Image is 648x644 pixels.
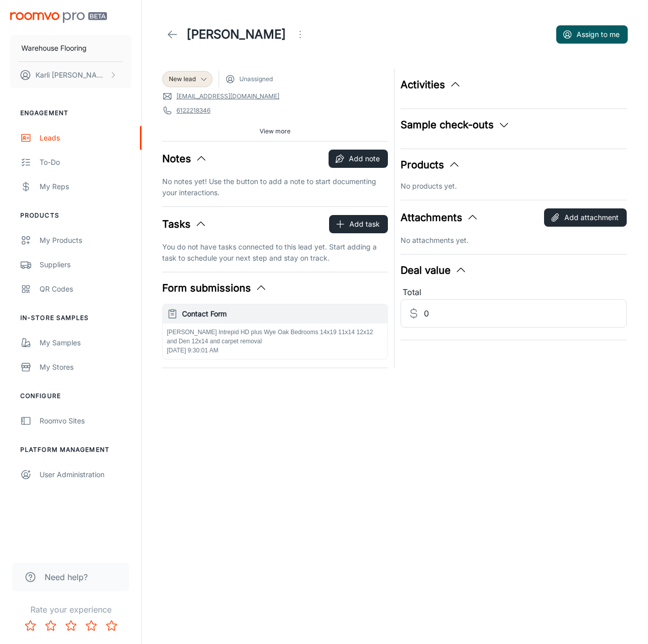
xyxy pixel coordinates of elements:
a: 6122218346 [176,106,210,115]
button: Products [401,157,460,172]
img: Roomvo PRO Beta [10,12,107,23]
button: Attachments [401,210,479,225]
button: Activities [401,77,461,92]
span: View more [260,127,291,136]
button: Tasks [162,217,207,232]
p: Karli [PERSON_NAME] [35,69,107,81]
button: Assign to me [556,25,628,44]
button: Form submissions [162,280,267,296]
button: Karli [PERSON_NAME] [10,62,131,88]
button: Warehouse Flooring [10,35,131,61]
div: To-do [40,157,131,168]
p: You do not have tasks connected to this lead yet. Start adding a task to schedule your next step ... [162,241,388,264]
a: [EMAIL_ADDRESS][DOMAIN_NAME] [176,92,279,101]
p: No notes yet! Use the button to add a note to start documenting your interactions. [162,176,388,198]
p: No products yet. [401,181,626,192]
span: New lead [169,75,196,84]
span: Unassigned [239,75,273,84]
div: Leads [40,132,131,144]
h6: Contact Form [182,308,383,319]
div: My Stores [40,362,131,373]
button: Notes [162,151,207,166]
div: My Products [40,235,131,246]
div: QR Codes [40,283,131,295]
div: Total [401,286,626,299]
button: Sample check-outs [401,117,510,132]
div: My Reps [40,181,131,192]
button: Open menu [290,24,310,45]
button: Add task [329,215,388,233]
p: [PERSON_NAME] Intrepid HD plus Wye Oak Bedrooms 14x19 11x14 12x12 and Den 12x14 and carpet removal [167,328,383,346]
div: Suppliers [40,259,131,270]
button: Add attachment [544,208,627,227]
button: Contact Form[PERSON_NAME] Intrepid HD plus Wye Oak Bedrooms 14x19 11x14 12x12 and Den 12x14 and c... [163,304,387,359]
button: View more [256,124,295,139]
h1: [PERSON_NAME] [187,25,286,44]
div: My Samples [40,337,131,348]
span: [DATE] 9:30:01 AM [167,347,219,354]
button: Deal value [401,263,467,278]
p: Warehouse Flooring [21,43,87,54]
button: Add note [329,150,388,168]
p: No attachments yet. [401,235,626,246]
div: New lead [162,71,212,87]
input: Estimated deal value [424,299,626,328]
